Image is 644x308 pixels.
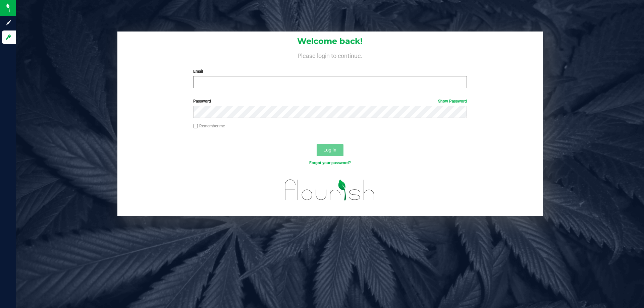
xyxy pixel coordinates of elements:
[5,19,12,26] inline-svg: Sign up
[193,123,225,129] label: Remember me
[193,68,467,74] label: Email
[317,144,343,156] button: Log In
[193,99,211,104] span: Password
[193,124,198,129] input: Remember me
[5,34,12,41] inline-svg: Log in
[438,99,467,104] a: Show Password
[323,147,336,152] span: Log In
[117,51,543,59] h4: Please login to continue.
[117,37,543,46] h1: Welcome back!
[277,173,383,207] img: flourish_logo.svg
[309,161,351,165] a: Forgot your password?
